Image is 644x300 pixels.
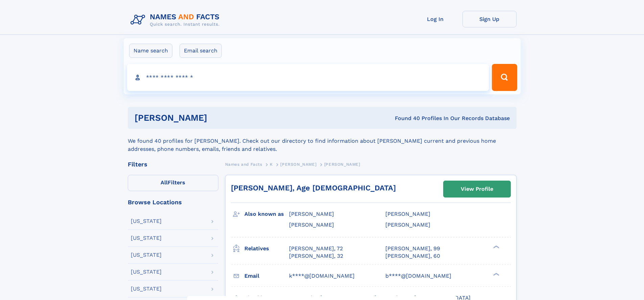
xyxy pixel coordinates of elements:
img: Logo Names and Facts [128,11,225,29]
div: [US_STATE] [131,235,162,241]
div: ❯ [492,245,500,249]
span: [PERSON_NAME] [289,211,334,217]
div: [US_STATE] [131,286,162,292]
span: [PERSON_NAME] [324,162,360,167]
div: [US_STATE] [131,252,162,258]
span: [PERSON_NAME] [289,222,334,228]
div: View Profile [461,181,493,197]
button: Search Button [492,64,517,91]
span: [PERSON_NAME] [385,211,430,217]
h1: [PERSON_NAME] [135,114,301,122]
label: Email search [180,44,222,58]
div: [US_STATE] [131,269,162,275]
div: [US_STATE] [131,218,162,224]
label: Name search [129,44,172,58]
a: [PERSON_NAME], Age [DEMOGRAPHIC_DATA] [231,184,396,192]
h3: Relatives [244,243,289,254]
div: ❯ [492,272,500,276]
div: We found 40 profiles for [PERSON_NAME]. Check out our directory to find information about [PERSON... [128,129,517,153]
div: Filters [128,161,218,167]
a: Sign Up [462,11,517,27]
a: Log In [408,11,462,27]
a: View Profile [444,181,510,197]
div: Found 40 Profiles In Our Records Database [301,115,510,122]
input: search input [127,64,489,91]
label: Filters [128,175,218,191]
a: [PERSON_NAME], 99 [385,245,440,252]
a: [PERSON_NAME], 72 [289,245,343,252]
span: All [161,179,168,186]
span: [PERSON_NAME] [385,222,430,228]
a: Names and Facts [225,160,262,168]
div: Browse Locations [128,199,218,205]
span: K [270,162,273,167]
a: [PERSON_NAME] [280,160,316,168]
h3: Email [244,270,289,282]
h3: Also known as [244,208,289,220]
span: [PERSON_NAME] [280,162,316,167]
a: [PERSON_NAME], 32 [289,252,343,260]
a: [PERSON_NAME], 60 [385,252,440,260]
a: K [270,160,273,168]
